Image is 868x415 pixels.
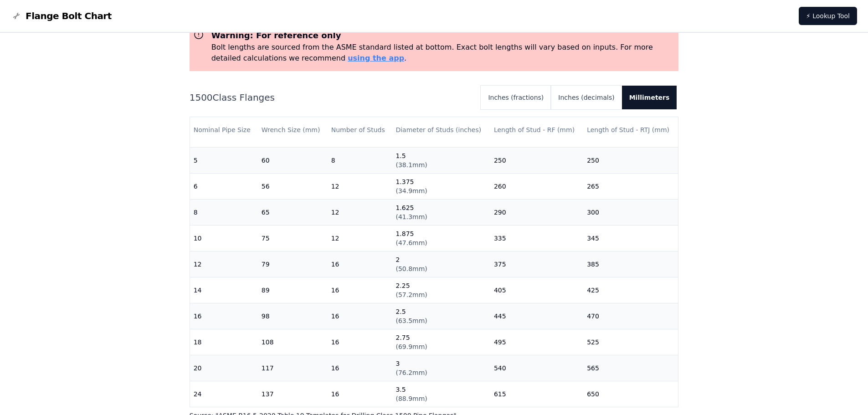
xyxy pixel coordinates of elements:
span: ( 41.3mm ) [395,213,427,220]
td: 56 [258,173,328,199]
td: 265 [583,173,678,199]
span: ( 34.9mm ) [395,187,427,195]
td: 24 [190,381,258,407]
td: 5 [190,147,258,173]
td: 345 [583,225,678,251]
a: Flange Bolt Chart LogoFlange Bolt Chart [11,10,112,22]
th: Diameter of Studs (inches) [392,117,490,143]
a: using the app [348,54,404,62]
span: ( 88.9mm ) [395,395,427,402]
td: 3.5 [392,381,490,407]
td: 12 [328,199,392,225]
td: 8 [190,199,258,225]
button: Inches (fractions) [481,86,551,109]
a: ⚡ Lookup Tool [799,7,857,25]
span: ( 63.5mm ) [395,317,427,324]
span: ( 38.1mm ) [395,161,427,169]
td: 425 [583,277,678,303]
h2: 1500 Class Flanges [190,91,474,104]
button: Millimeters [622,86,677,109]
span: ( 76.2mm ) [395,369,427,376]
img: Flange Bolt Chart Logo [11,10,22,21]
span: ( 69.9mm ) [395,343,427,350]
td: 470 [583,303,678,329]
td: 1.625 [392,199,490,225]
td: 10 [190,225,258,251]
td: 2 [392,251,490,277]
td: 16 [328,355,392,381]
td: 16 [328,329,392,355]
td: 8 [328,147,392,173]
td: 385 [583,251,678,277]
td: 75 [258,225,328,251]
td: 79 [258,251,328,277]
td: 98 [258,303,328,329]
td: 12 [328,225,392,251]
td: 6 [190,173,258,199]
td: 525 [583,329,678,355]
td: 3 [392,355,490,381]
td: 117 [258,355,328,381]
span: Flange Bolt Chart [26,10,112,22]
td: 12 [190,251,258,277]
td: 1.875 [392,225,490,251]
td: 65 [258,199,328,225]
td: 250 [490,147,583,173]
td: 250 [583,147,678,173]
td: 650 [583,381,678,407]
th: Wrench Size (mm) [258,117,328,143]
td: 16 [328,303,392,329]
td: 565 [583,355,678,381]
h3: Warning: For reference only [211,29,675,42]
td: 290 [490,199,583,225]
td: 14 [190,277,258,303]
td: 1.5 [392,147,490,173]
td: 108 [258,329,328,355]
td: 89 [258,277,328,303]
td: 16 [328,381,392,407]
td: 2.5 [392,303,490,329]
td: 18 [190,329,258,355]
th: Length of Stud - RTJ (mm) [583,117,678,143]
td: 300 [583,199,678,225]
td: 2.75 [392,329,490,355]
td: 20 [190,355,258,381]
span: ( 57.2mm ) [395,291,427,298]
td: 260 [490,173,583,199]
p: Bolt lengths are sourced from the ASME standard listed at bottom. Exact bolt lengths will vary ba... [211,42,675,64]
td: 16 [328,251,392,277]
button: Inches (decimals) [551,86,621,109]
td: 335 [490,225,583,251]
td: 615 [490,381,583,407]
td: 495 [490,329,583,355]
td: 375 [490,251,583,277]
th: Number of Studs [328,117,392,143]
td: 540 [490,355,583,381]
th: Length of Stud - RF (mm) [490,117,583,143]
td: 405 [490,277,583,303]
span: ( 47.6mm ) [395,239,427,246]
td: 16 [328,277,392,303]
th: Nominal Pipe Size [190,117,258,143]
td: 1.375 [392,173,490,199]
td: 2.25 [392,277,490,303]
td: 12 [328,173,392,199]
td: 60 [258,147,328,173]
td: 16 [190,303,258,329]
td: 137 [258,381,328,407]
span: ( 50.8mm ) [395,265,427,272]
td: 445 [490,303,583,329]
